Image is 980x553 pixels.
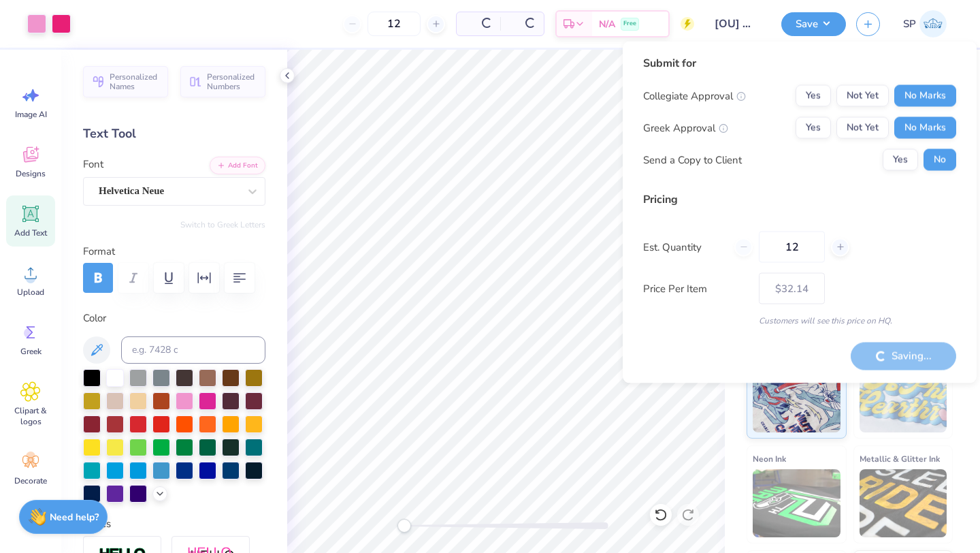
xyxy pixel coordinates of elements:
[367,12,421,36] input: – –
[860,469,947,537] img: Metallic & Glitter Ink
[903,16,916,32] span: SP
[897,10,953,37] a: SP
[919,10,947,37] img: Shivani Patel
[836,85,889,107] button: Not Yet
[15,109,47,120] span: Image AI
[83,311,265,326] label: Color
[83,66,168,97] button: Personalized Names
[860,452,940,466] span: Metallic & Glitter Ink
[210,157,265,174] button: Add Font
[83,125,265,143] div: Text Tool
[623,19,636,29] span: Free
[20,346,42,357] span: Greek
[180,66,265,97] button: Personalized Numbers
[110,72,160,91] span: Personalized Names
[50,511,99,524] strong: Need help?
[753,469,840,537] img: Neon Ink
[599,17,615,31] span: N/A
[643,191,956,208] div: Pricing
[704,10,771,37] input: Untitled Design
[14,227,47,238] span: Add Text
[781,12,846,36] button: Save
[643,88,746,104] div: Collegiate Approval
[894,85,956,107] button: No Marks
[894,117,956,139] button: No Marks
[17,287,44,298] span: Upload
[180,219,265,230] button: Switch to Greek Letters
[14,475,47,486] span: Decorate
[759,232,825,263] input: – –
[924,149,956,171] button: No
[83,244,265,259] label: Format
[883,149,918,171] button: Yes
[836,117,889,139] button: Not Yet
[83,157,103,172] label: Font
[121,336,265,364] input: e.g. 7428 c
[753,364,840,432] img: Standard
[643,55,956,72] div: Submit for
[16,168,46,179] span: Designs
[860,364,947,432] img: Puff Ink
[796,85,831,107] button: Yes
[8,405,53,427] span: Clipart & logos
[643,239,724,255] label: Est. Quantity
[397,519,411,533] div: Accessibility label
[796,117,831,139] button: Yes
[643,120,728,136] div: Greek Approval
[643,315,956,327] div: Customers will see this price on HQ.
[643,152,742,168] div: Send a Copy to Client
[753,452,786,466] span: Neon Ink
[207,72,257,91] span: Personalized Numbers
[643,281,749,296] label: Price Per Item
